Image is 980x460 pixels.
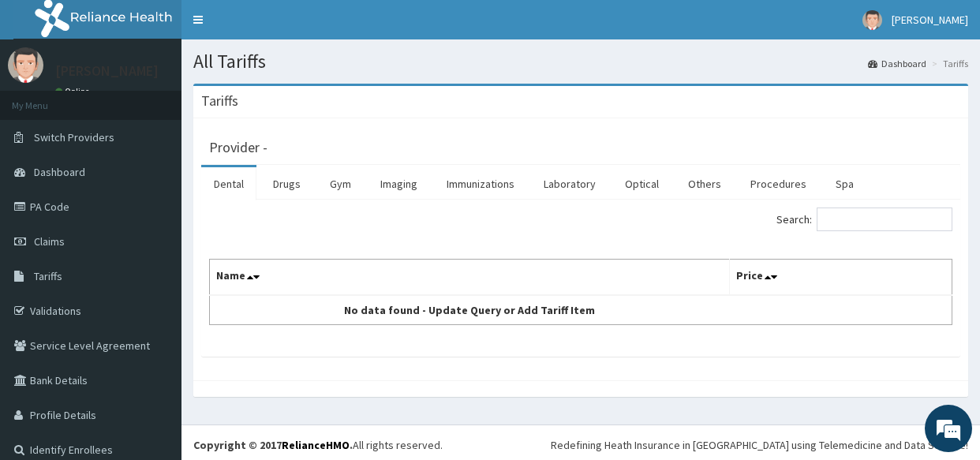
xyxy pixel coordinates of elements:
label: Search: [776,208,952,231]
th: Price [729,260,952,296]
img: User Image [8,47,43,83]
a: Imaging [368,167,430,200]
th: Name [210,260,730,296]
a: Laboratory [531,167,608,200]
span: Dashboard [34,165,85,179]
span: Claims [34,234,65,249]
a: Optical [612,167,671,200]
a: Others [675,167,734,200]
img: User Image [862,10,882,30]
span: [PERSON_NAME] [892,13,968,27]
h3: Provider - [209,140,267,155]
strong: Copyright © 2017 . [193,438,353,452]
h3: Tariffs [201,94,238,108]
span: Switch Providers [34,130,114,144]
p: [PERSON_NAME] [55,64,159,78]
a: Dental [201,167,256,200]
input: Search: [817,208,952,231]
li: Tariffs [928,57,968,70]
td: No data found - Update Query or Add Tariff Item [210,295,730,325]
a: Drugs [260,167,313,200]
a: Spa [823,167,866,200]
a: RelianceHMO [282,438,350,452]
a: Dashboard [868,57,926,70]
a: Procedures [738,167,819,200]
a: Immunizations [434,167,527,200]
span: Tariffs [34,269,62,283]
div: Redefining Heath Insurance in [GEOGRAPHIC_DATA] using Telemedicine and Data Science! [551,437,968,453]
a: Online [55,86,93,97]
h1: All Tariffs [193,51,968,72]
a: Gym [317,167,364,200]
